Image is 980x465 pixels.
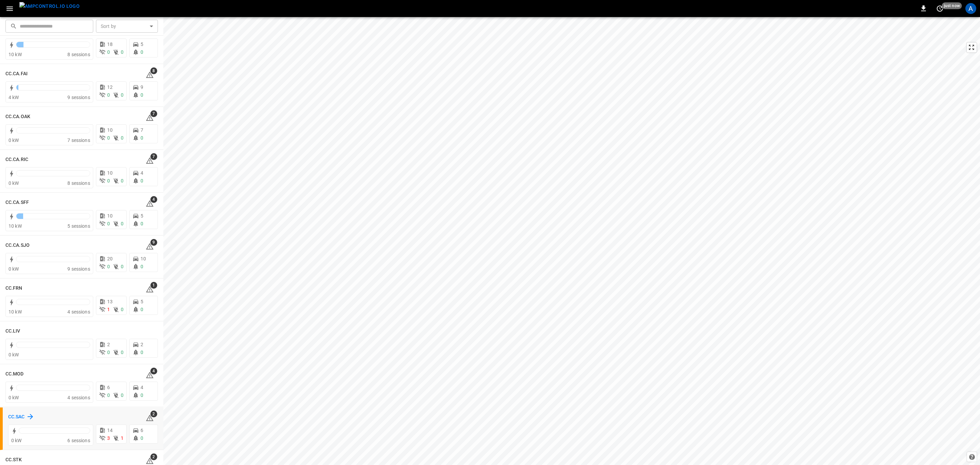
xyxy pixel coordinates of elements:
span: 10 [107,213,113,219]
canvas: Map [163,17,980,465]
span: just now [942,2,962,9]
span: 9 sessions [67,266,90,272]
span: 0 kW [9,138,19,143]
span: 7 [141,127,143,133]
span: 0 [121,350,124,355]
span: 0 [107,392,110,398]
span: 2 [107,342,110,347]
span: 9 sessions [67,95,90,100]
span: 0 [107,350,110,355]
span: 2 [150,453,157,460]
span: 0 [141,135,143,141]
span: 7 sessions [67,138,90,143]
h6: CC.LIV [5,327,20,335]
button: set refresh interval [934,3,945,14]
span: 0 [121,392,124,398]
span: 10 [107,170,113,176]
span: 5 [141,299,143,304]
span: 9 [141,84,143,90]
span: 14 [107,428,113,433]
span: 0 [121,49,124,55]
span: 12 [107,84,113,90]
span: 0 [141,264,143,269]
span: 8 sessions [67,180,90,186]
span: 5 sessions [67,223,90,229]
h6: CC.CA.OAK [5,113,30,121]
span: 0 [107,92,110,98]
span: 1 [150,282,157,289]
span: 5 [141,213,143,219]
span: 1 [121,435,124,441]
span: 4 [150,196,157,203]
span: 0 [141,92,143,98]
span: 4 sessions [67,395,90,400]
img: ampcontrol.io logo [19,2,80,11]
span: 4 [141,170,143,176]
h6: CC.FRN [5,285,22,292]
span: 6 [141,428,143,433]
span: 0 [121,264,124,269]
span: 0 [141,221,143,226]
span: 0 kW [9,395,19,400]
span: 1 [107,307,110,312]
span: 7 [150,110,157,117]
span: 0 [107,49,110,55]
span: 0 [107,135,110,141]
span: 4 [150,368,157,374]
h6: CC.MOD [5,370,24,378]
span: 0 [121,92,124,98]
h6: CC.SAC [8,413,25,421]
span: 10 kW [9,309,22,315]
span: 6 [107,385,110,390]
h6: CC.CA.SJO [5,242,30,249]
span: 3 [107,435,110,441]
span: 4 sessions [67,309,90,315]
span: 0 kW [11,438,22,443]
h6: CC.CA.RIC [5,156,28,163]
span: 10 [141,256,146,261]
span: 7 [150,153,157,160]
span: 0 [141,49,143,55]
span: 0 [107,264,110,269]
span: 0 kW [9,180,19,186]
span: 0 [121,135,124,141]
span: 0 [107,221,110,226]
span: 0 [141,350,143,355]
h6: CC.CA.FAI [5,70,28,78]
span: 0 [141,435,143,441]
span: 13 [107,299,113,304]
span: 4 kW [9,95,19,100]
span: 4 [141,385,143,390]
span: 0 [141,307,143,312]
span: 0 kW [9,266,19,272]
span: 8 sessions [67,52,90,57]
span: 9 [150,239,157,246]
span: 0 [121,178,124,183]
span: 10 kW [9,52,22,57]
div: profile-icon [965,3,976,14]
h6: CC.CA.SFF [5,199,29,206]
span: 6 sessions [67,438,90,443]
span: 0 [141,178,143,183]
span: 0 [121,221,124,226]
span: 5 [141,42,143,47]
span: 0 [121,307,124,312]
span: 10 kW [9,223,22,229]
span: 0 [141,392,143,398]
span: 2 [141,342,143,347]
span: 0 kW [9,352,19,357]
span: 18 [107,42,113,47]
span: 20 [107,256,113,261]
span: 10 [107,127,113,133]
span: 0 [107,178,110,183]
span: 8 [150,67,157,74]
h6: CC.STK [5,456,22,464]
span: 2 [150,411,157,417]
